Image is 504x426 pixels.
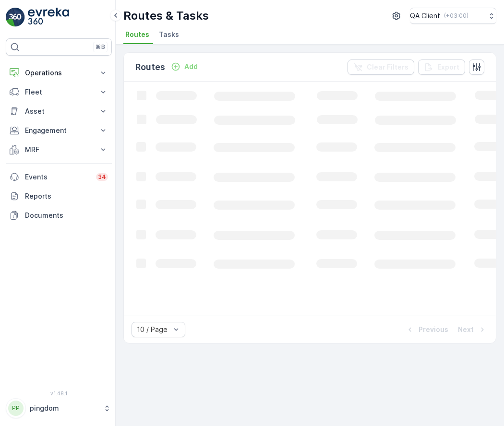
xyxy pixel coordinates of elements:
a: Documents [6,206,112,225]
p: Export [437,62,459,72]
button: Operations [6,63,112,83]
p: Routes [135,60,165,74]
p: Fleet [25,87,93,97]
button: Add [167,61,202,72]
a: Reports [6,187,112,206]
img: logo [6,8,25,27]
p: ( +03:00 ) [444,12,468,20]
p: Operations [25,68,93,78]
p: 34 [98,173,106,181]
p: Engagement [25,126,93,135]
p: Documents [25,211,108,220]
p: Events [25,172,90,182]
button: MRF [6,140,112,159]
p: Asset [25,106,93,116]
button: Fleet [6,83,112,102]
p: Routes & Tasks [123,8,209,24]
span: Tasks [159,30,179,39]
button: PPpingdom [6,398,112,418]
button: Next [457,324,488,335]
p: Clear Filters [367,62,408,72]
p: Previous [419,325,448,334]
p: pingdom [30,403,98,413]
button: Asset [6,102,112,121]
button: Export [418,59,465,75]
button: Previous [404,324,449,335]
div: PP [8,401,24,416]
p: ⌘B [96,43,105,51]
a: Events34 [6,167,112,187]
p: Add [184,62,198,71]
span: Routes [125,30,149,39]
p: Reports [25,191,108,201]
img: logo_light-DOdMpM7g.png [28,8,69,27]
p: QA Client [410,11,440,21]
p: Next [458,325,474,334]
p: MRF [25,145,93,154]
button: Engagement [6,121,112,140]
button: QA Client(+03:00) [410,8,496,24]
span: v 1.48.1 [6,390,112,396]
button: Clear Filters [348,59,414,75]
